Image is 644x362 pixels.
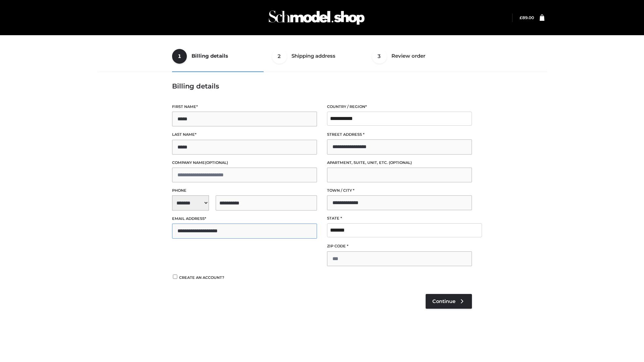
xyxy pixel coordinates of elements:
a: £89.00 [520,15,534,20]
label: First name [172,104,317,110]
bdi: 89.00 [520,15,534,20]
input: Create an account? [172,275,178,279]
span: £ [520,15,522,20]
label: Email address [172,216,317,222]
label: Country / Region [327,104,472,110]
span: Create an account? [179,275,224,280]
img: Schmodel Admin 964 [266,4,367,31]
span: Continue [432,298,455,304]
h3: Billing details [172,82,472,90]
label: State [327,215,472,222]
label: Street address [327,131,472,138]
span: (optional) [389,160,412,165]
a: Continue [426,294,472,309]
label: Apartment, suite, unit, etc. [327,160,472,166]
label: Phone [172,187,317,194]
label: ZIP Code [327,243,472,249]
label: Company name [172,160,317,166]
label: Last name [172,131,317,138]
label: Town / City [327,187,472,194]
span: (optional) [205,160,228,165]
